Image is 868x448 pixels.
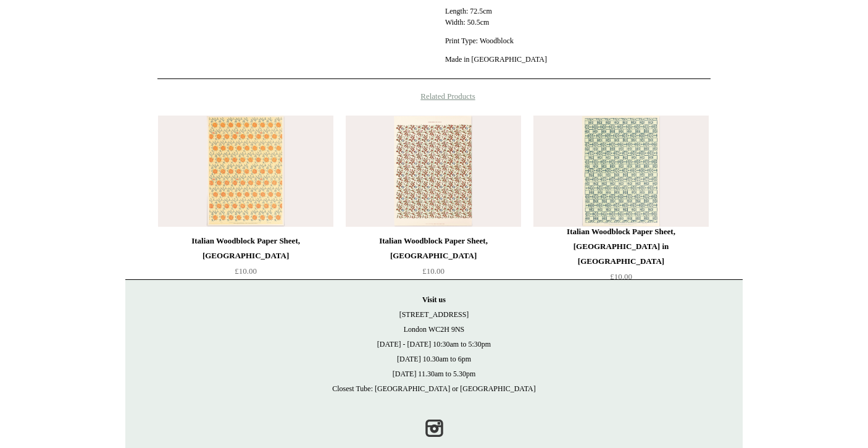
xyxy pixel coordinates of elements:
[158,116,333,227] img: Italian Woodblock Paper Sheet, Sicily
[445,6,711,28] p: Length: 72.5cm Width: 50.5cm
[445,35,711,46] p: Print Type: Woodblock
[346,116,521,227] a: Italian Woodblock Paper Sheet, Florence Italian Woodblock Paper Sheet, Florence
[125,91,743,101] h4: Related Products
[349,234,518,263] div: Italian Woodblock Paper Sheet, [GEOGRAPHIC_DATA]
[610,272,632,281] span: £10.00
[533,224,709,284] a: Italian Woodblock Paper Sheet, [GEOGRAPHIC_DATA] in [GEOGRAPHIC_DATA] £10.00
[158,234,333,284] a: Italian Woodblock Paper Sheet, [GEOGRAPHIC_DATA] £10.00
[235,266,257,276] span: £10.00
[158,116,333,227] a: Italian Woodblock Paper Sheet, Sicily Italian Woodblock Paper Sheet, Sicily
[346,234,521,284] a: Italian Woodblock Paper Sheet, [GEOGRAPHIC_DATA] £10.00
[536,224,706,269] div: Italian Woodblock Paper Sheet, [GEOGRAPHIC_DATA] in [GEOGRAPHIC_DATA]
[445,54,711,65] p: Made in [GEOGRAPHIC_DATA]
[346,116,521,227] img: Italian Woodblock Paper Sheet, Florence
[422,295,446,304] strong: Visit us
[533,116,709,227] a: Italian Woodblock Paper Sheet, Venice in Green Italian Woodblock Paper Sheet, Venice in Green
[422,266,444,276] span: £10.00
[138,292,730,396] p: [STREET_ADDRESS] London WC2H 9NS [DATE] - [DATE] 10:30am to 5:30pm [DATE] 10.30am to 6pm [DATE] 1...
[161,234,330,263] div: Italian Woodblock Paper Sheet, [GEOGRAPHIC_DATA]
[420,415,448,442] a: Instagram
[533,116,709,227] img: Italian Woodblock Paper Sheet, Venice in Green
